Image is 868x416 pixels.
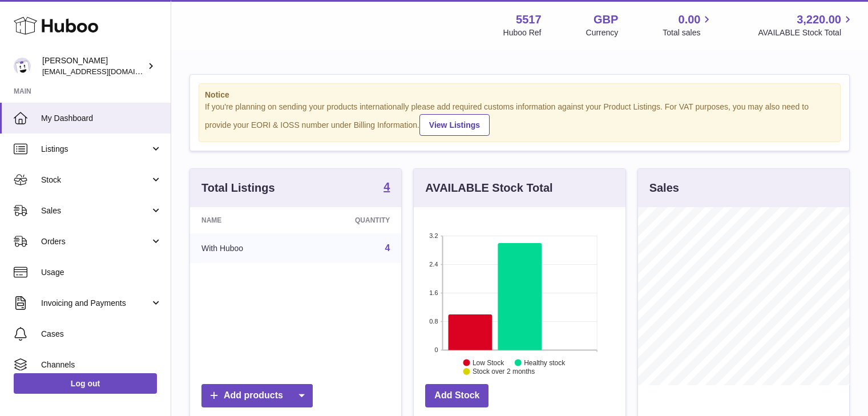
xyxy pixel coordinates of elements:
strong: Notice [205,90,834,100]
a: 0.00 Total sales [663,12,713,38]
a: 4 [383,181,390,195]
a: Add Stock [425,384,488,407]
span: Usage [41,267,162,278]
span: 3,220.00 [797,12,841,27]
text: 1.6 [430,289,438,296]
h3: Total Listings [201,180,275,196]
th: Name [190,207,301,233]
strong: 4 [383,181,390,192]
span: [EMAIL_ADDRESS][DOMAIN_NAME] [42,67,168,76]
img: alessiavanzwolle@hotmail.com [14,58,31,75]
text: Stock over 2 months [473,367,535,375]
text: 0 [435,346,438,353]
div: [PERSON_NAME] [42,55,145,77]
a: Add products [201,384,313,407]
span: Invoicing and Payments [41,298,150,309]
span: AVAILABLE Stock Total [758,27,854,38]
a: Log out [14,373,157,394]
span: Sales [41,205,150,216]
span: My Dashboard [41,113,162,124]
strong: 5517 [516,12,542,27]
span: Stock [41,175,150,185]
span: Orders [41,236,150,247]
span: Channels [41,360,162,370]
th: Quantity [301,207,401,233]
a: View Listings [419,114,490,136]
span: 0.00 [679,12,701,27]
text: 2.4 [430,261,438,268]
div: Huboo Ref [503,27,542,38]
div: If you're planning on sending your products internationally please add required customs informati... [205,102,834,136]
text: Healthy stock [524,358,566,366]
text: 0.8 [430,318,438,325]
a: 4 [385,243,390,253]
div: Currency [586,27,619,38]
a: 3,220.00 AVAILABLE Stock Total [758,12,854,38]
span: Listings [41,144,150,155]
h3: AVAILABLE Stock Total [425,180,552,196]
td: With Huboo [190,233,301,263]
h3: Sales [649,180,679,196]
strong: GBP [594,12,618,27]
text: 3.2 [430,232,438,239]
text: Low Stock [473,358,504,366]
span: Total sales [663,27,713,38]
span: Cases [41,329,162,340]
